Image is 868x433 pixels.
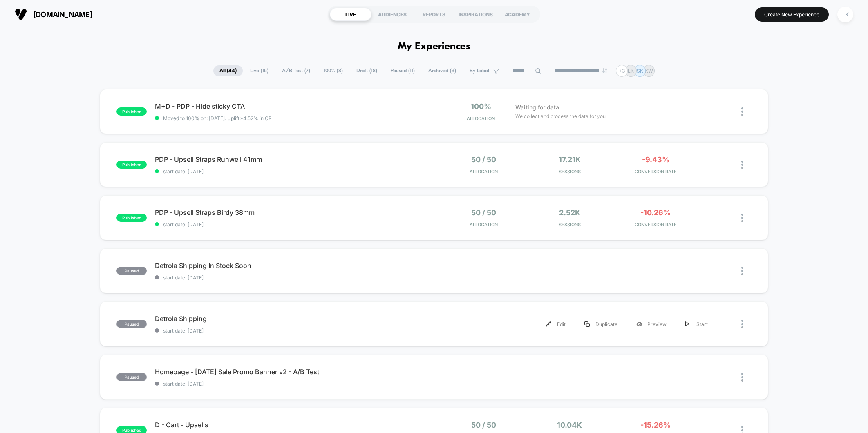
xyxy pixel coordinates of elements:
[642,155,669,164] span: -9.43%
[116,373,147,381] span: paused
[15,8,27,20] img: Visually logo
[116,320,147,328] span: paused
[741,161,743,169] img: close
[155,315,434,323] span: Detrola Shipping
[471,421,496,429] span: 50 / 50
[755,7,829,22] button: Create New Experience
[155,168,434,174] span: start date: [DATE]
[330,8,371,21] div: LIVE
[637,68,643,74] p: SK
[528,222,611,228] span: Sessions
[155,155,434,163] span: PDP - Upsell Straps Runwell 41mm
[515,112,606,120] span: We collect and process the data for you
[385,65,421,76] span: Paused ( 11 )
[640,421,671,429] span: -15.26%
[163,115,272,121] span: Moved to 100% on: [DATE] . Uplift: -4.52% in CR
[371,8,413,21] div: AUDIENCES
[470,169,498,174] span: Allocation
[155,381,434,387] span: start date: [DATE]
[398,41,471,53] h1: My Experiences
[155,221,434,228] span: start date: [DATE]
[467,116,495,121] span: Allocation
[835,6,856,23] button: LK
[559,208,580,217] span: 2.52k
[537,315,575,333] div: Edit
[559,155,581,164] span: 17.21k
[155,421,434,429] span: D - Cart - Upsells
[470,68,489,74] span: By Label
[676,315,717,333] div: Start
[455,8,497,21] div: INSPIRATIONS
[116,267,147,275] span: paused
[615,222,697,228] span: CONVERSION RATE
[616,65,628,77] div: + 3
[155,261,434,270] span: Detrola Shipping In Stock Soon
[213,65,243,76] span: All ( 44 )
[116,107,147,116] span: published
[276,65,316,76] span: A/B Test ( 7 )
[471,102,491,111] span: 100%
[471,155,496,164] span: 50 / 50
[628,68,634,74] p: LK
[741,267,743,275] img: close
[155,208,434,216] span: PDP - Upsell Straps Birdy 38mm
[546,321,551,327] img: menu
[515,103,564,112] span: Waiting for data...
[155,328,434,334] span: start date: [DATE]
[12,8,95,21] button: [DOMAIN_NAME]
[741,107,743,116] img: close
[584,321,590,327] img: menu
[741,320,743,328] img: close
[155,368,434,376] span: Homepage - [DATE] Sale Promo Banner v2 - A/B Test
[837,7,853,22] div: LK
[497,8,538,21] div: ACADEMY
[741,214,743,222] img: close
[33,10,92,19] span: [DOMAIN_NAME]
[685,321,689,327] img: menu
[471,208,496,217] span: 50 / 50
[116,214,147,222] span: published
[413,8,455,21] div: REPORTS
[318,65,349,76] span: 100% ( 8 )
[422,65,462,76] span: Archived ( 3 )
[575,315,627,333] div: Duplicate
[627,315,676,333] div: Preview
[602,68,607,73] img: end
[244,65,275,76] span: Live ( 15 )
[615,169,697,174] span: CONVERSION RATE
[155,275,434,281] span: start date: [DATE]
[640,208,671,217] span: -10.26%
[557,421,582,429] span: 10.04k
[645,68,653,74] p: KW
[741,373,743,382] img: close
[116,161,147,169] span: published
[350,65,383,76] span: Draft ( 18 )
[470,222,498,228] span: Allocation
[528,169,611,174] span: Sessions
[155,102,434,110] span: M+D - PDP - Hide sticky CTA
